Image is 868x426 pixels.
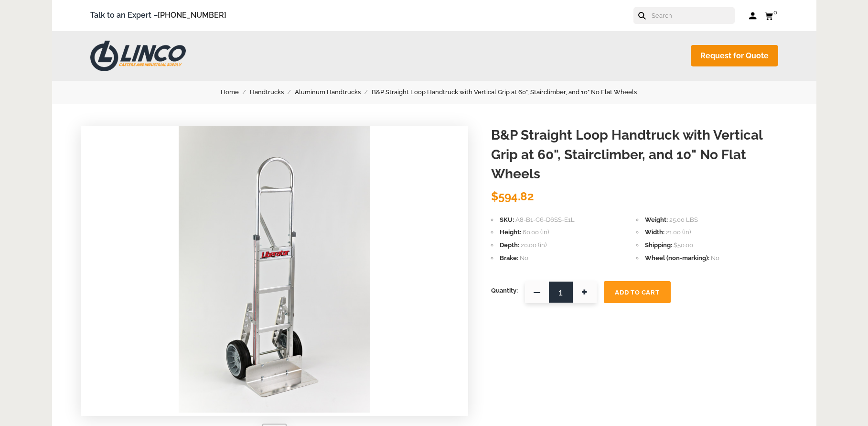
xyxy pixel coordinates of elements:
img: https://bpmfgblob.blob.core.windows.net/media-files/WEB-HTA-022%20Front%20Angle%20Lt.jpg [179,126,370,413]
input: Search [651,7,735,24]
span: A8-B1-C6-D6SS-E1L [515,216,575,223]
span: Add To Cart [615,289,659,296]
span: 20.00 (in) [521,241,547,249]
span: No [520,254,528,262]
span: Width [645,229,664,236]
span: Quantity [491,281,518,300]
span: SKU [500,216,514,223]
a: Handtrucks [250,87,295,98]
span: $594.82 [491,189,534,203]
span: Depth [500,241,519,249]
span: 60.00 (in) [523,229,549,236]
span: 25.00 LBS [669,216,698,223]
a: 0 [764,10,778,22]
span: Weight [645,216,668,223]
h1: B&P Straight Loop Handtruck with Vertical Grip at 60", Stairclimber, and 10" No Flat Wheels [491,126,788,184]
a: [PHONE_NUMBER] [158,11,226,20]
span: $50.00 [674,241,693,249]
span: Talk to an Expert – [90,9,226,22]
img: LINCO CASTERS & INDUSTRIAL SUPPLY [90,41,186,71]
a: Aluminum Handtrucks [295,87,372,98]
span: 0 [773,9,777,16]
span: + [573,281,597,303]
a: Request for Quote [691,45,778,66]
a: B&P Straight Loop Handtruck with Vertical Grip at 60", Stairclimber, and 10" No Flat Wheels [372,87,648,98]
a: Home [221,87,250,98]
span: — [525,281,549,303]
span: No [711,254,719,262]
span: Shipping [645,241,672,249]
span: Wheel (non-marking) [645,254,709,262]
span: 21.00 (in) [666,229,691,236]
a: Log in [749,11,757,21]
button: Add To Cart [604,281,671,303]
span: Brake [500,254,518,262]
span: Height [500,229,521,236]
